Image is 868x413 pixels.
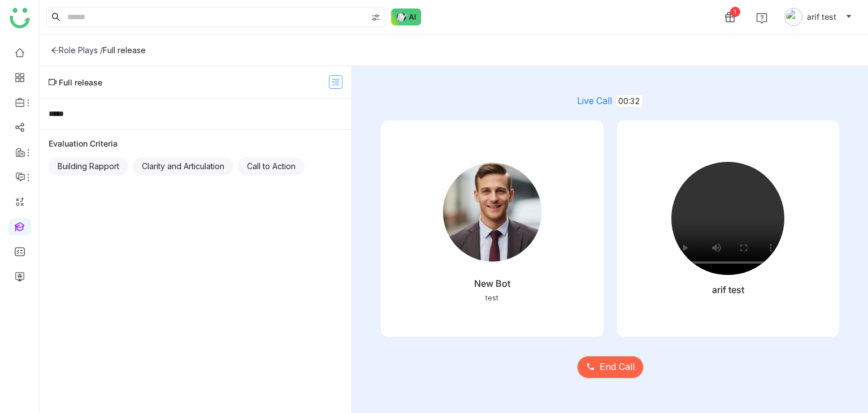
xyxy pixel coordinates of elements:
[807,11,836,23] span: arif test
[712,284,744,295] div: arif test
[784,8,802,26] img: avatar
[371,13,380,22] img: search-type.svg
[485,294,498,302] div: test
[436,156,549,269] img: young_male.png
[59,78,102,87] span: Full release
[600,360,635,374] span: End Call
[474,278,510,289] div: New Bot
[238,157,305,175] div: Call to Action
[133,157,233,175] div: Clarity and Articulation
[782,8,854,26] button: arif test
[49,157,128,175] div: Building Rapport
[391,8,422,25] img: ask-buddy-normal.svg
[381,95,839,107] div: Live Call
[730,7,740,17] div: 1
[756,12,767,24] img: help.svg
[51,45,103,55] div: Role Plays /
[103,45,146,55] div: Full release
[49,139,342,148] div: Evaluation Criteria
[10,8,30,28] img: logo
[615,94,643,107] span: 00:32
[577,356,644,378] button: End Call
